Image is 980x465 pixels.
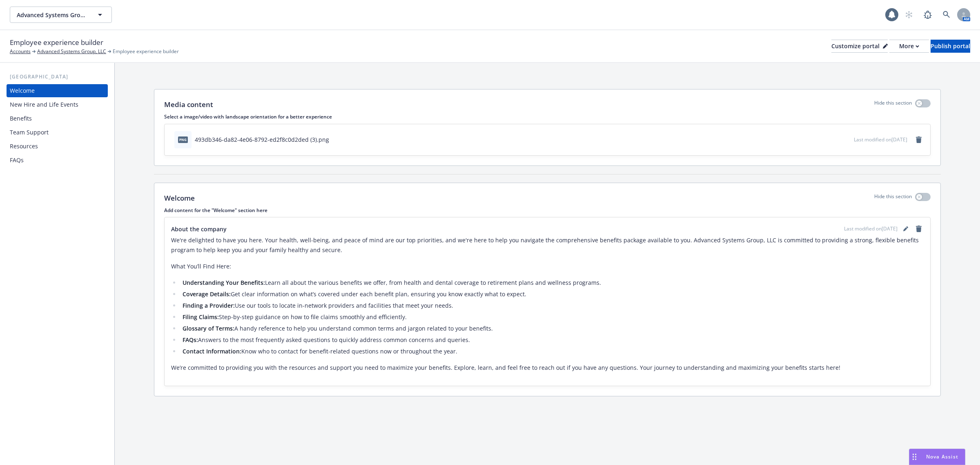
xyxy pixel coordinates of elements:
[831,40,888,53] button: Customize portal
[10,84,35,97] div: Welcome
[171,363,924,373] p: We’re committed to providing you with the resources and support you need to maximize your benefit...
[10,37,103,48] span: Employee experience builder
[7,126,108,139] a: Team Support
[195,135,329,144] div: 493db346-da82-4e06-8792-ed2f8c0d2ded (3).png
[7,154,108,167] a: FAQs
[180,324,924,333] li: A handy reference to help you understand common terms and jargon related to your benefits.
[183,279,265,286] strong: Understanding Your Benefits:
[10,48,31,55] a: Accounts
[183,336,198,344] strong: FAQs:
[171,225,227,233] span: About the company
[183,347,241,355] strong: Contact Information:
[171,235,924,255] p: We're delighted to have you here. Your health, well-being, and peace of mind are our top prioriti...
[164,193,195,203] p: Welcome
[889,40,929,53] button: More
[7,84,108,97] a: Welcome
[914,224,924,234] a: remove
[7,98,108,111] a: New Hire and Life Events
[10,112,32,125] div: Benefits
[830,135,837,144] button: download file
[180,301,924,311] li: Use our tools to locate in-network providers and facilities that meet your needs.
[10,126,49,139] div: Team Support
[180,289,924,299] li: Get clear information on what’s covered under each benefit plan, ensuring you know exactly what t...
[10,140,38,153] div: Resources
[931,40,970,52] div: Publish portal
[854,136,907,143] span: Last modified on [DATE]
[931,40,970,53] button: Publish portal
[180,347,924,356] li: Know who to contact for benefit-related questions now or throughout the year.
[113,48,179,55] span: Employee experience builder
[183,313,219,321] strong: Filing Claims:
[10,7,112,23] button: Advanced Systems Group, LLC
[37,48,106,55] a: Advanced Systems Group, LLC
[909,449,920,465] div: Drag to move
[7,140,108,153] a: Resources
[874,99,912,110] p: Hide this section
[843,135,851,144] button: preview file
[10,154,24,167] div: FAQs
[183,324,234,332] strong: Glossary of Terms:
[180,312,924,322] li: Step-by-step guidance on how to file claims smoothly and efficiently.
[909,449,965,465] button: Nova Assist
[180,335,924,345] li: Answers to the most frequently asked questions to quickly address common concerns and queries.
[899,40,919,52] div: More
[10,98,78,111] div: New Hire and Life Events
[180,278,924,288] li: Learn all about the various benefits we offer, from health and dental coverage to retirement plan...
[183,290,231,298] strong: Coverage Details:
[183,302,235,309] strong: Finding a Provider:
[901,224,911,234] a: editPencil
[7,112,108,125] a: Benefits
[920,7,936,23] a: Report a Bug
[844,225,898,232] span: Last modified on [DATE]
[831,40,888,52] div: Customize portal
[901,7,917,23] a: Start snowing
[164,207,931,214] p: Add content for the "Welcome" section here
[17,11,87,19] span: Advanced Systems Group, LLC
[171,262,924,271] p: What You’ll Find Here:
[926,453,958,460] span: Nova Assist
[874,193,912,203] p: Hide this section
[938,7,955,23] a: Search
[178,136,188,143] span: png
[7,73,108,81] div: [GEOGRAPHIC_DATA]
[164,113,931,120] p: Select a image/video with landscape orientation for a better experience
[914,135,924,145] a: remove
[164,99,213,110] p: Media content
